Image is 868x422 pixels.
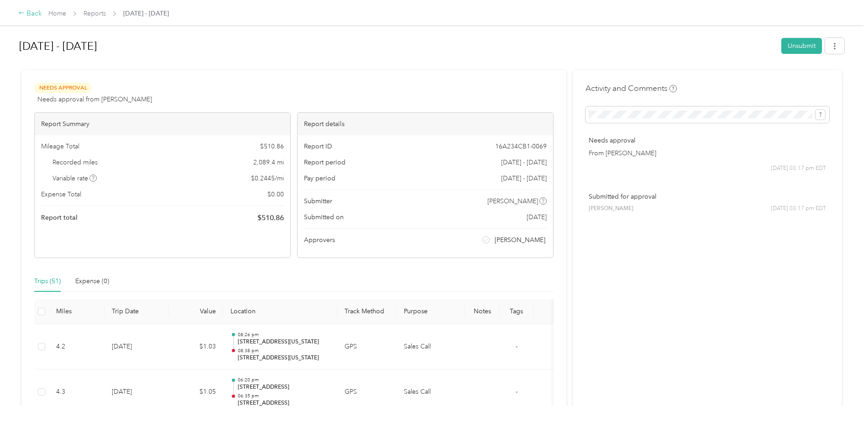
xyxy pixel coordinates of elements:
[771,164,826,173] span: [DATE] 03:17 pm EDT
[298,113,553,135] div: Report details
[589,205,633,213] span: [PERSON_NAME]
[589,136,826,145] p: Needs approval
[499,299,533,324] th: Tags
[501,158,547,167] span: [DATE] - [DATE]
[337,369,397,415] td: GPS
[49,299,105,324] th: Miles
[18,8,42,19] div: Back
[105,369,168,415] td: [DATE]
[52,158,98,167] span: Recorded miles
[257,212,284,223] span: $ 510.86
[49,369,105,415] td: 4.3
[397,324,465,370] td: Sales Call
[238,377,330,383] p: 06:20 pm
[495,235,545,245] span: [PERSON_NAME]
[41,213,78,222] span: Report total
[771,205,826,213] span: [DATE] 03:17 pm EDT
[304,158,345,167] span: Report period
[238,393,330,399] p: 06:35 pm
[48,10,66,17] a: Home
[397,299,465,324] th: Purpose
[501,174,547,183] span: [DATE] - [DATE]
[337,324,397,370] td: GPS
[260,142,284,151] span: $ 510.86
[516,388,518,396] span: -
[168,324,223,370] td: $1.03
[516,343,518,350] span: -
[304,235,335,245] span: Approvers
[337,299,397,324] th: Track Method
[35,113,290,135] div: Report Summary
[267,190,284,199] span: $ 0.00
[34,83,92,93] span: Needs Approval
[223,299,337,324] th: Location
[49,324,105,370] td: 4.2
[238,348,330,354] p: 08:38 pm
[19,35,775,57] h1: Sep 1 - 30, 2025
[168,369,223,415] td: $1.05
[251,174,284,183] span: $ 0.2445 / mi
[105,299,168,324] th: Trip Date
[41,142,79,151] span: Mileage Total
[589,148,826,158] p: From [PERSON_NAME]
[397,369,465,415] td: Sales Call
[781,38,822,54] button: Unsubmit
[304,142,332,151] span: Report ID
[41,190,81,199] span: Expense Total
[84,10,106,17] a: Reports
[123,9,169,18] span: [DATE] - [DATE]
[304,196,332,206] span: Submitter
[304,174,335,183] span: Pay period
[253,158,284,167] span: 2,089.4 mi
[238,338,330,346] p: [STREET_ADDRESS][US_STATE]
[817,371,868,422] iframe: Everlance-gr Chat Button Frame
[34,276,61,286] div: Trips (51)
[465,299,499,324] th: Notes
[495,142,547,151] span: 16A234CB1-0069
[304,212,344,222] span: Submitted on
[238,383,330,391] p: [STREET_ADDRESS]
[487,196,538,206] span: [PERSON_NAME]
[238,332,330,338] p: 08:26 pm
[37,95,152,104] span: Needs approval from [PERSON_NAME]
[52,174,97,183] span: Variable rate
[75,276,109,286] div: Expense (0)
[168,299,223,324] th: Value
[238,354,330,362] p: [STREET_ADDRESS][US_STATE]
[586,83,677,94] h4: Activity and Comments
[105,324,168,370] td: [DATE]
[589,192,826,201] p: Submitted for approval
[527,212,547,222] span: [DATE]
[238,399,330,407] p: [STREET_ADDRESS]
